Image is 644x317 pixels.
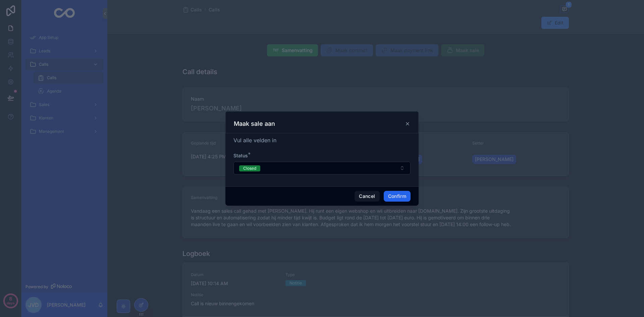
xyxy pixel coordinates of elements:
[243,165,256,171] div: Closed
[233,137,276,144] span: Vul alle velden in
[233,162,411,174] button: Select Button
[234,120,275,128] h3: Maak sale aan
[384,191,411,202] button: Confirm
[233,153,248,158] span: Status
[355,191,379,202] button: Cancel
